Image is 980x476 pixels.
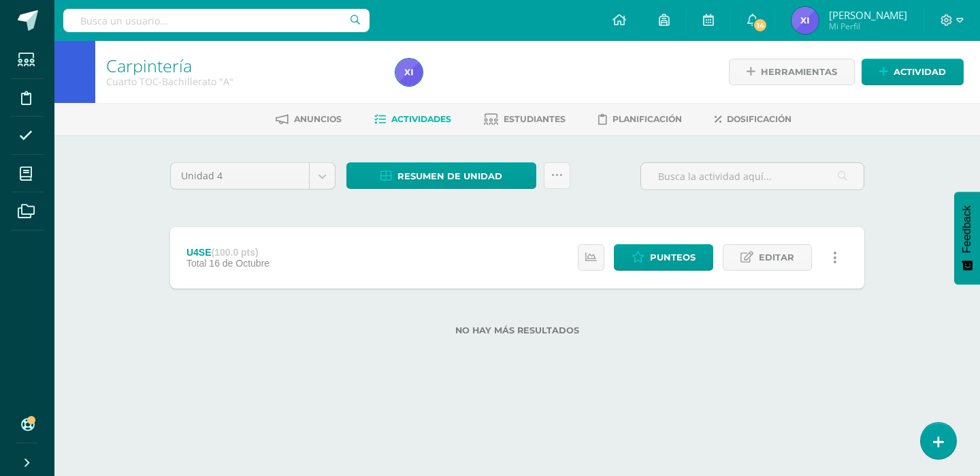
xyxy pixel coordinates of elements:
[829,20,907,32] span: Mi Perfil
[641,163,864,190] input: Busca la actividad aquí...
[715,108,791,130] a: Dosificación
[391,114,451,124] span: Actividades
[346,162,536,189] a: Resumen de unidad
[761,59,837,85] span: Herramientas
[170,325,864,336] label: No hay más resultados
[504,114,566,124] span: Estudiantes
[598,108,682,130] a: Planificación
[829,8,907,22] span: [PERSON_NAME]
[276,108,342,130] a: Anuncios
[211,247,258,258] strong: (100.0 pts)
[961,205,973,253] span: Feedback
[650,245,696,270] span: Punteos
[727,114,791,124] span: Dosificación
[759,245,794,270] span: Editar
[63,9,370,32] input: Busca un usuario...
[862,59,964,85] a: Actividad
[294,114,342,124] span: Anuncios
[106,56,379,75] h1: Carpintería
[186,247,269,258] div: U4SE
[171,163,335,189] a: Unidad 4
[395,59,423,86] img: 1d78fe0e7abd40f829284b7c7ce97193.png
[106,54,192,77] a: Carpintería
[753,18,768,33] span: 14
[729,59,855,85] a: Herramientas
[397,164,502,189] span: Resumen de unidad
[954,192,980,284] button: Feedback - Mostrar encuesta
[614,244,713,271] a: Punteos
[791,7,819,34] img: 1d78fe0e7abd40f829284b7c7ce97193.png
[181,163,299,189] span: Unidad 4
[186,258,207,269] span: Total
[209,258,269,269] span: 16 de Octubre
[106,75,379,88] div: Cuarto TOC-Bachillerato 'A'
[894,59,946,85] span: Actividad
[484,108,566,130] a: Estudiantes
[612,114,682,124] span: Planificación
[374,108,451,130] a: Actividades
